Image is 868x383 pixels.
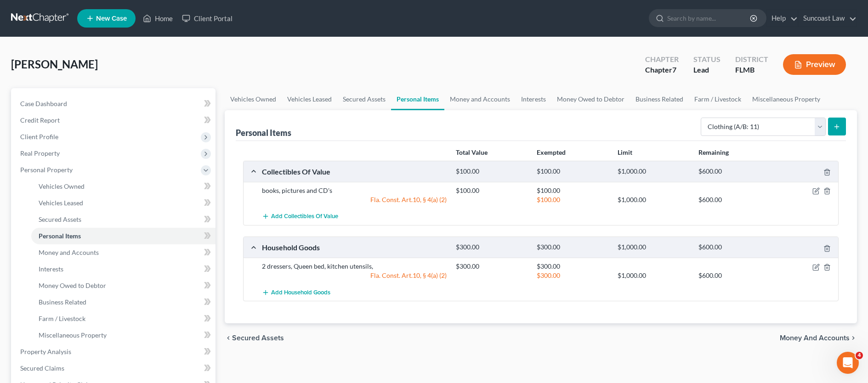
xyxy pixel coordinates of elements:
span: Vehicles Leased [39,199,83,207]
a: Vehicles Owned [31,178,216,195]
div: $100.00 [532,195,613,204]
a: Business Related [31,294,216,310]
span: Personal Items [39,232,81,240]
input: Search by name... [667,10,751,27]
div: $300.00 [532,243,613,252]
div: 2 dressers, Queen bed, kitchen utensils, [257,262,451,271]
div: $600.00 [694,195,775,204]
div: $1,000.00 [613,243,694,252]
a: Credit Report [13,112,216,129]
span: Secured Claims [20,364,64,372]
a: Business Related [630,88,689,110]
div: Collectibles Of Value [257,167,451,176]
div: Chapter [645,65,679,75]
button: Preview [783,54,846,75]
a: Help [767,10,798,27]
span: Add Household Goods [271,289,330,296]
span: 7 [672,65,676,74]
a: Miscellaneous Property [31,327,216,344]
span: Secured Assets [39,215,81,223]
div: $600.00 [694,243,775,252]
strong: Total Value [456,148,488,156]
div: Chapter [645,54,679,65]
div: $1,000.00 [613,195,694,204]
div: Personal Items [236,127,291,138]
a: Money and Accounts [31,244,216,261]
strong: Remaining [698,148,729,156]
a: Home [138,10,177,27]
a: Case Dashboard [13,96,216,112]
span: Real Property [20,149,60,157]
span: Money Owed to Debtor [39,282,106,289]
div: Lead [693,65,720,75]
div: $300.00 [532,262,613,271]
span: New Case [96,15,127,22]
a: Secured Assets [337,88,391,110]
div: Fla. Const. Art.10, § 4(a) (2) [257,195,451,204]
span: [PERSON_NAME] [11,57,98,71]
span: Money and Accounts [39,248,99,256]
a: Vehicles Leased [31,195,216,211]
a: Suncoast Law [799,10,857,27]
a: Farm / Livestock [689,88,747,110]
a: Interests [516,88,551,110]
a: Money Owed to Debtor [31,277,216,294]
div: $100.00 [532,186,613,195]
strong: Limit [618,148,632,156]
i: chevron_right [850,334,857,342]
i: chevron_left [225,334,232,342]
span: Property Analysis [20,348,71,355]
span: Interests [39,265,63,273]
a: Money and Accounts [444,88,516,110]
span: Secured Assets [232,334,284,342]
a: Secured Assets [31,211,216,228]
div: Fla. Const. Art.10, § 4(a) (2) [257,271,451,280]
div: $300.00 [451,243,532,252]
span: Vehicles Owned [39,182,85,190]
span: Money and Accounts [780,334,850,342]
button: chevron_left Secured Assets [225,334,284,342]
div: $300.00 [451,262,532,271]
button: Add Household Goods [262,284,330,301]
a: Interests [31,261,216,277]
span: Business Related [39,298,86,306]
div: books, pictures and CD's [257,186,451,195]
iframe: Intercom live chat [837,352,859,374]
a: Client Portal [177,10,237,27]
div: FLMB [735,65,768,75]
a: Vehicles Leased [282,88,337,110]
span: Personal Property [20,166,73,174]
a: Farm / Livestock [31,310,216,327]
a: Secured Claims [13,360,216,377]
a: Miscellaneous Property [747,88,826,110]
a: Personal Items [391,88,444,110]
div: District [735,54,768,65]
div: Household Goods [257,242,451,252]
span: Add Collectibles Of Value [271,213,338,220]
strong: Exempted [537,148,566,156]
span: Credit Report [20,116,60,124]
span: Miscellaneous Property [39,331,107,339]
span: Farm / Livestock [39,315,85,322]
span: 4 [856,352,863,359]
button: Money and Accounts chevron_right [780,334,857,342]
div: $1,000.00 [613,167,694,176]
span: Client Profile [20,133,58,141]
div: $100.00 [532,167,613,176]
div: $600.00 [694,271,775,280]
a: Personal Items [31,228,216,244]
div: $300.00 [532,271,613,280]
div: Status [693,54,720,65]
span: Case Dashboard [20,100,67,107]
a: Property Analysis [13,344,216,360]
div: $100.00 [451,186,532,195]
div: $100.00 [451,167,532,176]
div: $1,000.00 [613,271,694,280]
button: Add Collectibles Of Value [262,208,338,225]
a: Vehicles Owned [225,88,282,110]
a: Money Owed to Debtor [551,88,630,110]
div: $600.00 [694,167,775,176]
